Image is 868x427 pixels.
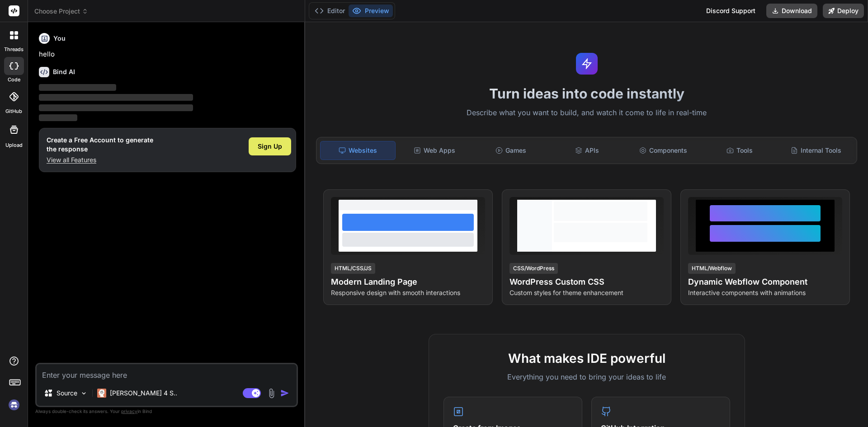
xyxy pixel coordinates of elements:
h1: Create a Free Account to generate the response [47,136,153,154]
div: Discord Support [701,4,761,18]
p: Always double-check its answers. Your in Bind [35,407,298,416]
img: Pick Models [80,389,88,397]
span: ‌ [39,104,193,111]
h6: You [53,34,66,43]
img: icon [280,389,289,398]
span: ‌ [39,114,77,121]
p: [PERSON_NAME] 4 S.. [110,389,177,398]
h4: WordPress Custom CSS [509,276,664,288]
p: Source [57,389,77,398]
div: Tools [703,141,777,160]
h1: Turn ideas into code instantly [311,85,863,102]
label: code [8,76,20,84]
span: Choose Project [34,7,88,16]
label: Upload [5,141,23,149]
span: privacy [121,408,137,414]
img: signin [6,397,22,413]
span: ‌ [39,94,193,101]
div: Games [474,141,548,160]
button: Deploy [823,4,864,18]
div: Websites [320,141,396,160]
img: Claude 4 Sonnet [97,389,106,398]
p: Interactive components with animations [688,288,842,297]
div: HTML/Webflow [688,263,736,274]
button: Editor [311,5,349,17]
span: ‌ [39,84,116,91]
div: Web Apps [397,141,472,160]
img: attachment [266,388,277,399]
label: threads [4,46,24,53]
button: Download [766,4,817,18]
h2: What makes IDE powerful [443,349,730,368]
p: Everything you need to bring your ideas to life [443,371,730,382]
button: Preview [349,5,393,17]
span: Sign Up [258,142,282,151]
p: Custom styles for theme enhancement [509,288,664,297]
h4: Dynamic Webflow Component [688,276,842,288]
p: Responsive design with smooth interactions [331,288,485,297]
div: APIs [550,141,624,160]
div: HTML/CSS/JS [331,263,375,274]
p: Describe what you want to build, and watch it come to life in real-time [311,107,863,119]
p: View all Features [47,155,153,164]
p: hello [39,49,296,60]
h4: Modern Landing Page [331,276,485,288]
label: GitHub [5,108,22,115]
div: CSS/WordPress [509,263,558,274]
h6: Bind AI [53,67,75,76]
div: Internal Tools [778,141,853,160]
div: Components [626,141,701,160]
